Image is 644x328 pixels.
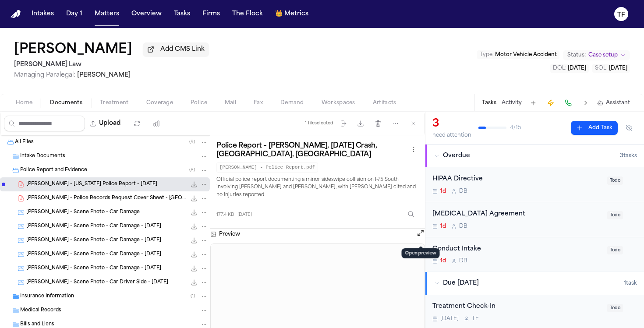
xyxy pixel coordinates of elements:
[20,307,61,314] span: Medical Records
[272,6,312,22] button: crownMetrics
[432,117,471,131] div: 3
[14,72,75,78] span: Managing Paralegal:
[26,209,140,216] span: [PERSON_NAME] - Scene Photo - Car Damage
[607,246,623,254] span: Todo
[373,99,396,106] span: Artifacts
[621,121,637,135] button: Hide completed tasks (⌘⇧H)
[609,66,627,71] span: [DATE]
[254,99,263,106] span: Fax
[568,66,586,71] span: [DATE]
[191,294,195,299] span: ( 1 )
[588,52,618,59] span: Case setup
[432,209,602,219] div: [MEDICAL_DATA] Agreement
[477,50,559,59] button: Edit Type: Motor Vehicle Accident
[190,236,198,245] button: Download D. Wilson - Scene Photo - Car Damage - 9.24.25
[432,302,602,312] div: Treatment Check-In
[305,120,333,126] div: 1 file selected
[403,206,419,222] button: Inspect
[595,66,608,71] span: SOL :
[100,99,129,106] span: Treatment
[26,251,161,258] span: [PERSON_NAME] - Scene Photo - Car Damage - [DATE]
[425,272,644,295] button: Due [DATE]1task
[11,10,21,18] img: Finch Logo
[545,97,557,109] button: Create Immediate Task
[440,257,446,265] span: 1d
[482,99,496,106] button: Tasks
[77,72,131,78] span: [PERSON_NAME]
[416,229,425,237] button: Open preview
[216,141,408,159] h3: Police Report – [PERSON_NAME], [DATE] Crash, [GEOGRAPHIC_DATA], [GEOGRAPHIC_DATA]
[63,6,86,22] button: Day 1
[440,223,446,230] span: 1d
[189,140,195,145] span: ( 9 )
[15,139,34,146] span: All Files
[216,176,419,200] p: Official police report documenting a minor sideswipe collision on I-75 South involving [PERSON_NA...
[190,264,198,273] button: Download D. Wilson - Scene Photo - Car Damage - 9.24.25
[26,181,157,188] span: [PERSON_NAME] - [US_STATE] Police Report - [DATE]
[480,52,494,57] span: Type :
[20,293,74,300] span: Insurance Information
[26,237,161,244] span: [PERSON_NAME] - Scene Photo - Car Damage - [DATE]
[459,223,467,230] span: D B
[50,99,82,106] span: Documents
[563,50,630,60] button: Change status from Case setup
[432,174,602,184] div: HIPAA Directive
[128,6,165,22] button: Overview
[571,121,618,135] button: Add Task
[216,162,318,173] code: [PERSON_NAME] - Police Report.pdf
[425,237,644,272] div: Open task: Conduct Intake
[322,99,355,106] span: Workspaces
[592,64,630,73] button: Edit SOL: 2027-09-20
[472,315,478,322] span: T F
[502,99,522,106] button: Activity
[4,116,85,131] input: Search files
[216,212,234,218] span: 177.4 KB
[416,229,425,240] button: Open preview
[443,152,470,160] span: Overdue
[190,278,198,287] button: Download D. Wilson - Scene Photo - Car Driver Side - 9.24.25
[425,167,644,202] div: Open task: HIPAA Directive
[495,52,557,57] span: Motor Vehicle Accident
[170,6,194,22] a: Tasks
[432,132,471,139] div: need attention
[91,6,123,22] button: Matters
[190,180,198,189] button: Download D. Wilson - Georgia Police Report - 9.20.25
[11,10,21,18] a: Home
[20,153,65,160] span: Intake Documents
[26,223,161,230] span: [PERSON_NAME] - Scene Photo - Car Damage - [DATE]
[280,99,304,106] span: Demand
[16,99,32,106] span: Home
[459,188,467,195] span: D B
[597,99,630,106] button: Assistant
[143,42,209,56] button: Add CMS Link
[553,66,566,71] span: DOL :
[237,212,252,218] span: [DATE]
[199,6,223,22] button: Firms
[225,99,236,106] span: Mail
[607,304,623,312] span: Todo
[402,248,440,258] div: Open preview
[190,222,198,231] button: Download D. Wilson - Scene Photo - Car Damage - 9.24.25
[28,6,57,22] button: Intakes
[146,99,173,106] span: Coverage
[160,45,205,54] span: Add CMS Link
[425,145,644,167] button: Overdue3tasks
[432,244,602,254] div: Conduct Intake
[14,42,132,58] button: Edit matter name
[189,168,195,173] span: ( 8 )
[229,6,266,22] button: The Flock
[607,211,623,219] span: Todo
[440,315,459,322] span: [DATE]
[26,195,186,202] span: [PERSON_NAME] - Police Records Request Cover Sheet - [GEOGRAPHIC_DATA] PD
[425,202,644,237] div: Open task: Retainer Agreement
[510,124,521,131] span: 4 / 15
[607,176,623,185] span: Todo
[567,52,586,59] span: Status:
[26,279,168,286] span: [PERSON_NAME] - Scene Photo - Car Driver Side - [DATE]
